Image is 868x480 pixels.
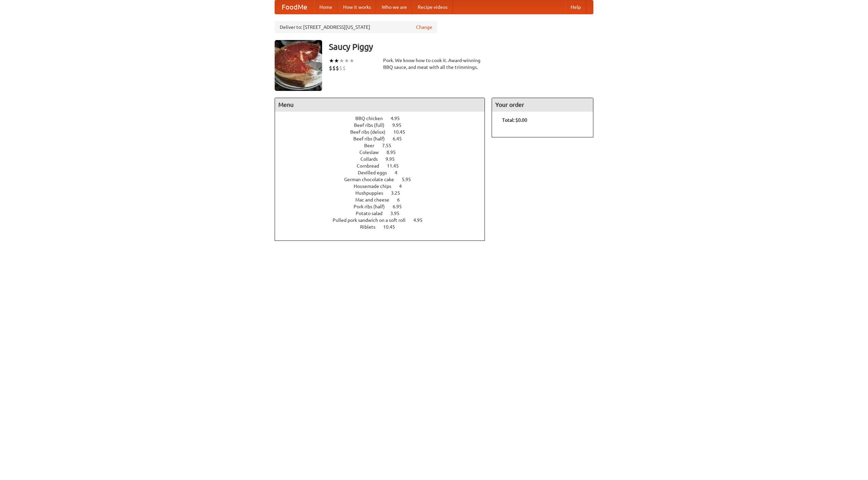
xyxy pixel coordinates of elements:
img: angular.jpg [275,40,322,91]
h4: Your order [492,98,593,112]
a: Hushpuppies 3.25 [355,190,413,196]
div: Deliver to: [STREET_ADDRESS][US_STATE] [275,21,437,33]
span: Beer [364,143,381,148]
li: ★ [329,57,334,64]
li: $ [329,64,332,72]
span: 9.95 [392,122,408,128]
li: $ [336,64,339,72]
b: Total: $0.00 [502,117,527,123]
a: Beef ribs (full) 9.95 [354,122,414,128]
a: Devilled eggs 4 [358,170,410,175]
a: Beef ribs (delux) 10.45 [350,129,418,135]
span: Potato salad [356,211,389,216]
a: Collards 9.95 [360,156,407,162]
a: Housemade chips 4 [354,184,414,189]
span: 4.95 [391,116,407,121]
li: $ [342,64,346,72]
a: How it works [338,0,376,14]
a: Beef ribs (half) 6.45 [353,136,414,141]
li: ★ [349,57,354,64]
span: 8.95 [387,150,402,155]
span: Pork ribs (half) [354,204,392,209]
a: German chocolate cake 5.95 [344,177,423,182]
div: Pork. We know how to cook it. Award-winning BBQ sauce, and meat with all the trimmings. [383,57,485,71]
span: Hushpuppies [355,190,390,196]
a: Change [416,24,432,31]
h3: Saucy Piggy [329,40,593,54]
span: Beef ribs (full) [354,122,391,128]
span: 4 [395,170,404,175]
span: 9.95 [386,156,401,162]
span: BBQ chicken [355,116,390,121]
a: Recipe videos [412,0,453,14]
span: 10.45 [383,224,402,230]
li: ★ [334,57,339,64]
span: 11.45 [387,163,406,169]
span: 6.45 [393,136,409,141]
a: Beer 7.55 [364,143,404,148]
li: $ [339,64,342,72]
span: Devilled eggs [358,170,394,175]
li: ★ [339,57,344,64]
a: Who we are [376,0,412,14]
span: 3.95 [390,211,406,216]
a: Pulled pork sandwich on a soft roll 4.95 [333,217,435,223]
a: Potato salad 3.95 [356,211,412,216]
span: 3.25 [391,190,407,196]
span: 10.45 [393,129,412,135]
span: Coleslaw [359,150,386,155]
a: Coleslaw 8.95 [359,150,408,155]
a: Help [565,0,586,14]
span: Housemade chips [354,184,398,189]
span: German chocolate cake [344,177,401,182]
li: ★ [344,57,349,64]
span: 6.95 [393,204,409,209]
a: Cornbread 11.45 [357,163,411,169]
a: Mac and cheese 6 [355,197,412,203]
span: Beef ribs (delux) [350,129,392,135]
a: Riblets 10.45 [360,224,408,230]
span: 6 [397,197,407,203]
span: Pulled pork sandwich on a soft roll [333,217,412,223]
span: 4 [399,184,409,189]
span: Cornbread [357,163,386,169]
a: FoodMe [275,0,314,14]
span: 4.95 [413,217,429,223]
span: Riblets [360,224,382,230]
span: 5.95 [402,177,418,182]
a: Home [314,0,338,14]
span: Collards [360,156,384,162]
span: 7.55 [382,143,398,148]
span: Beef ribs (half) [353,136,392,141]
li: $ [332,64,336,72]
a: BBQ chicken 4.95 [355,116,412,121]
a: Pork ribs (half) 6.95 [354,204,414,209]
span: Mac and cheese [355,197,396,203]
h4: Menu [275,98,485,112]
